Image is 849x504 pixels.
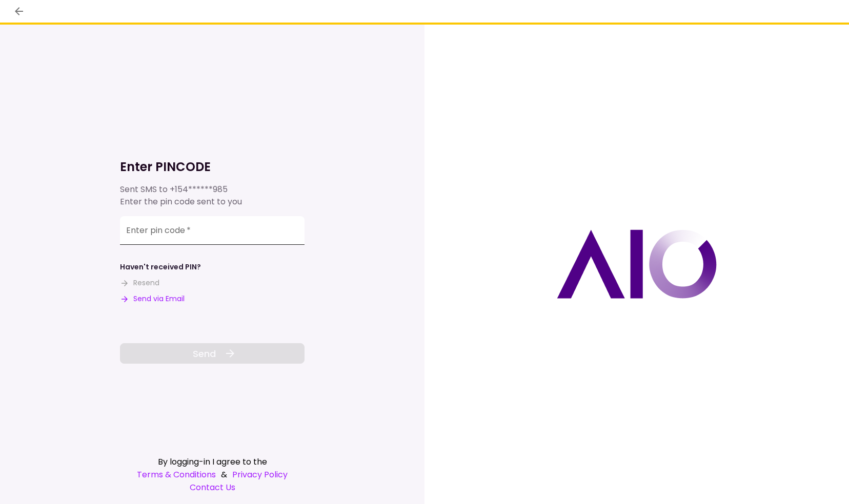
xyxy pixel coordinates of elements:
div: By logging-in I agree to the [120,455,305,468]
button: back [10,3,28,20]
a: Terms & Conditions [137,468,216,481]
img: AIO logo [557,229,717,299]
a: Privacy Policy [232,468,288,481]
a: Contact Us [120,481,305,494]
button: Send [120,343,305,364]
div: Sent SMS to Enter the pin code sent to you [120,183,305,208]
button: Send via Email [120,293,185,304]
div: & [120,468,305,481]
span: Send [193,347,216,361]
div: Haven't received PIN? [120,262,201,272]
h1: Enter PINCODE [120,159,305,175]
button: Resend [120,278,159,288]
